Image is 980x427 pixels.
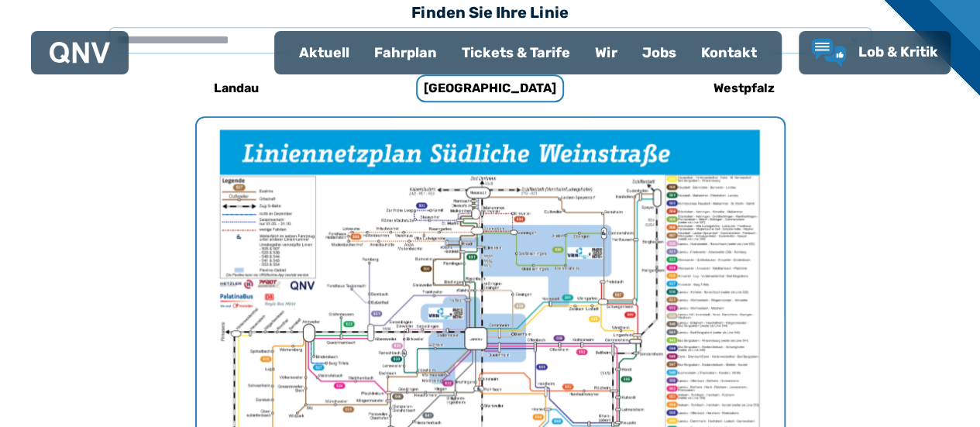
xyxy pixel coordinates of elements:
[583,33,630,73] a: Wir
[50,37,110,68] a: QNV Logo
[416,74,564,102] h6: [GEOGRAPHIC_DATA]
[387,70,593,107] a: [GEOGRAPHIC_DATA]
[449,33,583,73] a: Tickets & Tarife
[630,33,689,73] a: Jobs
[362,33,449,73] a: Fahrplan
[811,39,938,67] a: Lob & Kritik
[133,70,339,107] a: Landau
[641,70,848,107] a: Westpfalz
[858,43,938,60] span: Lob & Kritik
[287,33,362,73] a: Aktuell
[689,33,769,73] a: Kontakt
[707,76,781,101] h6: Westpfalz
[50,42,110,64] img: QNV Logo
[208,76,265,101] h6: Landau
